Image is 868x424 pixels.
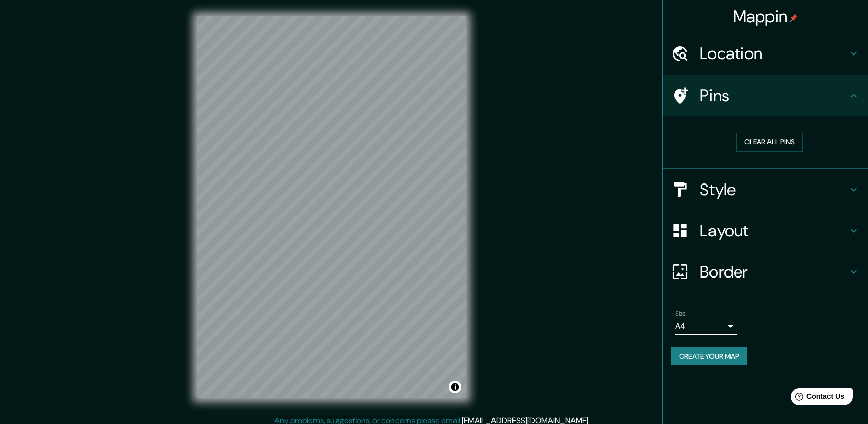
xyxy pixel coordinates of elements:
label: Size [675,309,686,318]
button: Create your map [671,347,747,366]
div: Pins [663,75,868,116]
h4: Layout [700,220,847,241]
canvas: Map [197,16,466,398]
h4: Mappin [733,6,798,27]
div: Location [663,33,868,74]
iframe: Help widget launcher [777,384,857,413]
h4: Style [700,179,847,200]
div: Border [663,251,868,292]
h4: Location [700,43,847,64]
h4: Border [700,262,847,282]
button: Clear all pins [736,133,803,152]
button: Toggle attribution [449,381,461,393]
img: pin-icon.png [790,14,798,22]
h4: Pins [700,85,847,106]
div: A4 [675,318,737,335]
div: Layout [663,210,868,251]
div: Style [663,169,868,210]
